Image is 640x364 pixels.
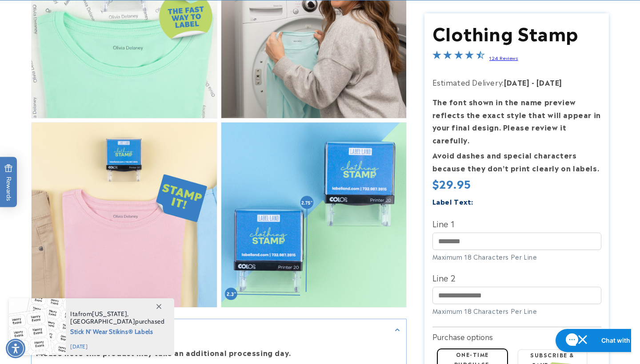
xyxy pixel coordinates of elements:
strong: [DATE] [536,77,562,87]
label: Line 1 [432,216,601,230]
span: [DATE] [70,343,165,351]
label: Purchase options [432,331,493,342]
label: Label Text: [432,196,474,206]
span: Rewards [4,164,13,201]
label: Line 2 [432,270,601,285]
strong: - [532,77,535,87]
h1: Chat with us [50,10,88,19]
span: [GEOGRAPHIC_DATA] [70,317,135,325]
span: 4.4-star overall rating [432,52,485,63]
summary: Description [32,319,406,339]
div: Maximum 18 Characters Per Line [432,252,601,261]
iframe: Gorgias live chat messenger [551,326,631,355]
span: from , purchased [70,310,165,325]
strong: Please note this product may take an additional processing day. [36,347,291,358]
strong: Avoid dashes and special characters because they don’t print clearly on labels. [432,150,600,173]
span: $29.95 [432,175,472,191]
strong: The font shown in the name preview reflects the exact style that will appear in your final design... [432,96,601,145]
strong: [DATE] [504,77,530,87]
div: Maximum 18 Characters Per Line [432,307,601,316]
span: Ita [70,310,78,318]
a: 124 Reviews - open in a new tab [489,55,518,61]
h1: Clothing Stamp [432,21,601,44]
p: Estimated Delivery: [432,76,601,89]
div: Accessibility Menu [6,339,25,358]
span: Stick N' Wear Stikins® Labels [70,325,165,336]
span: [US_STATE] [92,310,127,318]
button: Open gorgias live chat [4,3,98,26]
